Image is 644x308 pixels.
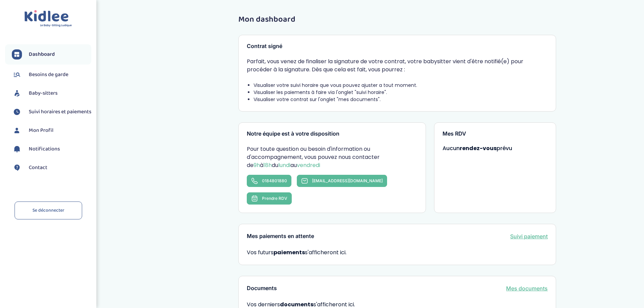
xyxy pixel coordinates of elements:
[254,89,548,96] li: Visualiser les paiements à faire via l'onglet "suivi horaire".
[247,43,548,49] h3: Contrat signé
[297,161,320,169] span: vendredi
[12,163,91,173] a: Contact
[443,131,548,137] h3: Mes RDV
[29,108,91,116] span: Suivi horaires et paiements
[12,49,22,60] img: dashboard.svg
[12,107,91,117] a: Suivi horaires et paiements
[29,89,57,97] span: Baby-sitters
[29,71,68,79] span: Besoins de garde
[262,178,287,183] span: 0184801880
[12,125,22,136] img: profil.svg
[263,161,272,169] span: 18h
[247,192,292,205] button: Prendre RDV
[273,248,305,256] strong: paiements
[254,96,548,103] li: Visualiser votre contrat sur l'onglet "mes documents".
[443,144,512,152] span: Aucun prévu
[29,126,53,135] span: Mon Profil
[510,232,548,240] a: Suivi paiement
[15,202,82,219] a: Se déconnecter
[12,70,91,80] a: Besoins de garde
[12,107,22,117] img: suivihoraire.svg
[247,145,417,169] p: Pour toute question ou besoin d'information ou d'accompagnement, vous pouvez nous contacter de à ...
[297,175,387,187] a: [EMAIL_ADDRESS][DOMAIN_NAME]
[254,161,260,169] span: 9h
[12,125,91,136] a: Mon Profil
[506,284,548,292] a: Mes documents
[247,57,548,74] p: Parfait, vous venez de finaliser la signature de votre contrat, votre babysitter vient d'être not...
[238,15,556,24] h1: Mon dashboard
[12,88,22,98] img: babysitters.svg
[247,233,314,239] h3: Mes paiements en attente
[278,161,290,169] span: lundi
[29,50,55,58] span: Dashboard
[312,178,383,183] span: [EMAIL_ADDRESS][DOMAIN_NAME]
[262,196,287,201] span: Prendre RDV
[12,144,91,154] a: Notifications
[12,144,22,154] img: notification.svg
[12,163,22,173] img: contact.svg
[29,145,60,153] span: Notifications
[12,49,91,60] a: Dashboard
[12,88,91,98] a: Baby-sitters
[247,248,347,256] span: Vos futurs s'afficheront ici.
[12,70,22,80] img: besoin.svg
[29,164,47,172] span: Contact
[254,82,548,89] li: Visualiser votre suivi horaire que vous pouvez ajuster a tout moment.
[24,10,72,27] img: logo.svg
[247,285,277,291] h3: Documents
[247,175,291,187] a: 0184801880
[460,144,497,152] strong: rendez-vous
[247,131,417,137] h3: Notre équipe est à votre disposition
